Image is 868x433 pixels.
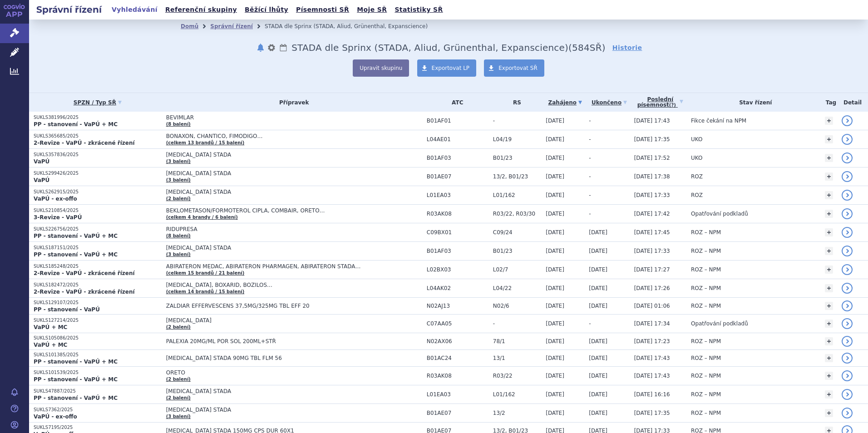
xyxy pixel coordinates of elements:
span: L01EA03 [427,391,488,398]
strong: VaPÚ [34,177,49,183]
span: R03AK08 [427,373,488,379]
span: [DATE] [546,338,564,344]
p: SUKLS7362/2025 [34,407,162,413]
a: Poslednípísemnost(?) [634,93,686,112]
a: + [825,409,833,417]
p: SUKLS365685/2025 [34,133,162,139]
a: detail [842,389,853,400]
span: [DATE] 17:23 [634,338,670,344]
span: - [589,136,591,143]
span: 13/1 [493,355,541,361]
span: B01AF03 [427,155,488,161]
button: Upravit skupinu [353,59,409,77]
p: SUKLS357836/2025 [34,152,162,158]
a: + [825,135,833,143]
a: Domů [181,23,198,30]
a: (celkem 15 brandů / 21 balení) [166,271,245,276]
th: Tag [820,93,838,112]
span: RIDUPRESA [166,226,393,232]
h2: Správní řízení [29,3,109,16]
strong: 2-Revize - VaPÚ - zkrácené řízení [34,140,135,146]
span: [DATE] [546,266,564,273]
strong: PP - stanovení - VaPÚ + MC [34,359,118,365]
span: ROZ – NPM [691,391,721,398]
th: Přípravek [162,93,422,112]
a: + [825,266,833,274]
a: detail [842,246,853,256]
span: [DATE] [546,355,564,361]
a: Referenční skupiny [163,4,240,16]
span: STADA dle Sprinx (STADA, Aliud, Grünenthal, Expanscience) [291,42,568,53]
span: [DATE] [546,136,564,143]
span: C09/24 [493,229,541,236]
span: [DATE] 17:35 [634,136,670,143]
a: + [825,172,833,181]
span: [DATE] [546,248,564,254]
span: L04/19 [493,136,541,143]
span: [DATE] [546,303,564,309]
a: Lhůty [279,42,288,53]
p: SUKLS7195/2025 [34,424,162,431]
p: SUKLS105086/2025 [34,335,162,341]
span: [DATE] [546,192,564,198]
span: [MEDICAL_DATA] STADA [166,388,393,394]
a: Moje SŘ [354,4,390,16]
span: N02/6 [493,303,541,309]
span: [DATE] 17:34 [634,320,670,327]
button: notifikace [256,42,265,53]
span: [MEDICAL_DATA], BOXARID, BOZILOS… [166,282,393,288]
p: SUKLS101385/2025 [34,352,162,358]
span: [DATE] 17:43 [634,118,670,124]
span: B01AF03 [427,248,488,254]
span: C09BX01 [427,229,488,236]
a: + [825,302,833,310]
strong: VaPÚ + MC [34,324,67,330]
span: R03/22, R03/30 [493,211,541,217]
span: PALEXIA 20MG/ML POR SOL 200ML+STŘ [166,338,393,344]
span: B01/23 [493,155,541,161]
a: detail [842,353,853,364]
span: ABIRATERON MEDAC, ABIRATERON PHARMAGEN, ABIRATERON STADA… [166,263,393,270]
span: [DATE] 17:52 [634,155,670,161]
span: N02AJ13 [427,303,488,309]
span: [DATE] 17:45 [634,229,670,236]
a: + [825,337,833,345]
span: Opatřování podkladů [691,320,748,327]
span: [MEDICAL_DATA] STADA [166,170,393,177]
a: (celkem 4 brandy / 6 balení) [166,215,238,220]
span: [DATE] [589,303,607,309]
span: [DATE] 17:33 [634,192,670,198]
a: Statistiky SŘ [392,4,445,16]
span: B01AE07 [427,410,488,416]
span: N02AX06 [427,338,488,344]
span: B01AF01 [427,118,488,124]
a: + [825,228,833,236]
th: RS [488,93,541,112]
th: Detail [837,93,868,112]
span: B01AC24 [427,355,488,361]
strong: 3-Revize - VaPÚ [34,214,82,221]
a: (2 balení) [166,196,191,201]
span: [DATE] [546,320,564,327]
span: Exportovat LP [432,65,470,71]
span: [DATE] 17:33 [634,248,670,254]
a: SPZN / Typ SŘ [34,96,162,109]
span: ZALDIAR EFFERVESCENS 37,5MG/325MG TBL EFF 20 [166,303,393,309]
th: Stav řízení [686,93,820,112]
span: [DATE] [546,118,564,124]
a: detail [842,208,853,219]
a: Ukončeno [589,96,629,109]
span: - [493,320,541,327]
a: + [825,284,833,292]
span: - [589,118,591,124]
p: SUKLS129107/2025 [34,300,162,306]
span: - [589,320,591,327]
span: [DATE] 17:38 [634,173,670,180]
strong: VaPÚ - ex-offo [34,413,77,420]
span: [DATE] [546,229,564,236]
a: (2 balení) [166,325,191,330]
span: L04AE01 [427,136,488,143]
a: detail [842,115,853,126]
th: ATC [422,93,488,112]
a: + [825,390,833,399]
